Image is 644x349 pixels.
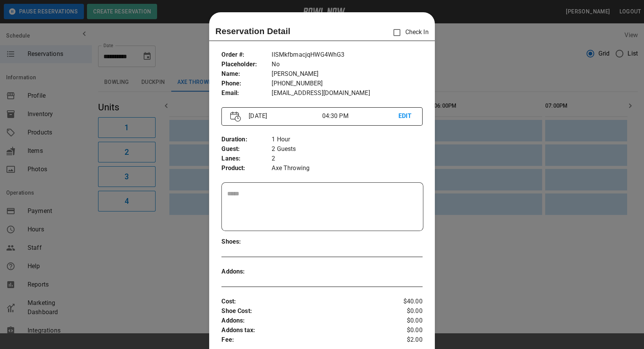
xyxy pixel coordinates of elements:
[221,88,272,98] p: Email :
[221,154,272,164] p: Lanes :
[221,79,272,88] p: Phone :
[272,135,422,144] p: 1 Hour
[272,164,422,173] p: Axe Throwing
[246,111,322,121] p: [DATE]
[272,79,422,88] p: [PHONE_NUMBER]
[221,144,272,154] p: Guest :
[272,88,422,98] p: [EMAIL_ADDRESS][DOMAIN_NAME]
[221,135,272,144] p: Duration :
[221,267,272,277] p: Addons :
[221,60,272,69] p: Placeholder :
[221,335,389,345] p: Fee :
[389,25,428,41] p: Check In
[221,326,389,335] p: Addons tax :
[389,306,422,316] p: $0.00
[272,50,422,60] p: IISMkfbmacjqHWG4WhG3
[272,69,422,79] p: [PERSON_NAME]
[230,111,241,122] img: Vector
[215,25,290,38] p: Reservation Detail
[389,326,422,335] p: $0.00
[272,144,422,154] p: 2 Guests
[221,306,389,316] p: Shoe Cost :
[221,237,272,247] p: Shoes :
[221,316,389,326] p: Addons :
[221,50,272,60] p: Order # :
[272,60,422,69] p: No
[389,316,422,326] p: $0.00
[221,164,272,173] p: Product :
[389,335,422,345] p: $2.00
[221,69,272,79] p: Name :
[389,297,422,306] p: $40.00
[398,111,414,121] p: EDIT
[221,297,389,306] p: Cost :
[272,154,422,164] p: 2
[322,111,398,121] p: 04:30 PM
